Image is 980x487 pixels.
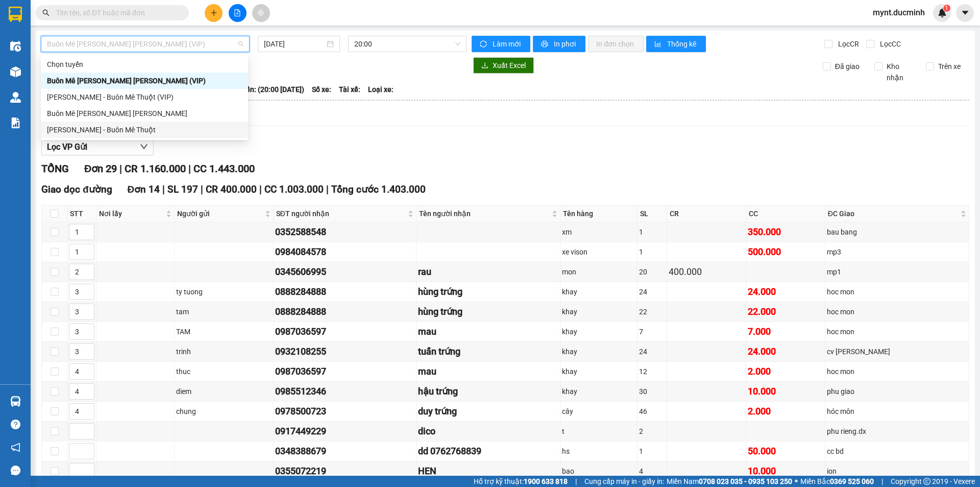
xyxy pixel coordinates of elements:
[275,404,414,419] div: 0978500723
[10,118,21,128] img: solution-icon
[834,38,861,50] span: Lọc CR
[47,91,242,103] div: [PERSON_NAME] - Buôn Mê Thuột (VIP)
[229,4,247,22] button: file-add
[416,262,560,282] td: rau
[99,208,164,219] span: Nơi lấy
[472,36,530,52] button: syncLàm mới
[639,446,665,457] div: 1
[416,402,560,422] td: duy trứng
[562,266,635,277] div: mon
[416,282,560,302] td: hùng trứng
[11,420,20,429] span: question-circle
[230,84,304,95] span: Chuyến: (20:00 [DATE])
[416,362,560,382] td: mau
[827,406,967,417] div: hóc môn
[10,66,21,77] img: warehouse-icon
[923,478,930,485] span: copyright
[418,305,558,319] div: hùng trứng
[562,346,635,357] div: khay
[562,406,635,417] div: cây
[639,366,665,377] div: 12
[193,163,255,175] span: CC 1.443.000
[881,476,883,487] span: |
[827,326,967,337] div: hoc mon
[177,208,263,219] span: Người gửi
[748,324,823,339] div: 7.000
[339,84,360,95] span: Tài xế:
[584,476,664,487] span: Cung cấp máy in - giấy in:
[560,205,638,222] th: Tên hàng
[639,246,665,258] div: 1
[831,61,864,72] span: Đã giao
[828,208,959,219] span: ĐC Giao
[827,466,967,477] div: ion
[274,422,416,442] td: 0917449229
[827,446,967,457] div: cc bd
[562,366,635,377] div: khay
[331,183,426,195] span: Tổng cước 1.403.000
[493,60,526,71] span: Xuất Excel
[562,466,635,477] div: bao
[176,286,272,297] div: ty tuong
[418,424,558,438] div: dico
[67,205,96,222] th: STT
[274,242,416,262] td: 0984084578
[639,306,665,317] div: 22
[418,464,558,478] div: HEN
[418,285,558,299] div: hùng trứng
[275,464,414,478] div: 0355072219
[47,75,242,86] div: Buôn Mê [PERSON_NAME] [PERSON_NAME] (VIP)
[188,163,191,175] span: |
[473,57,534,74] button: downloadXuất Excel
[562,446,635,457] div: hs
[827,366,967,377] div: hoc mon
[541,40,550,49] span: printer
[646,36,706,52] button: bar-chartThống kê
[41,56,248,73] div: Chọn tuyến
[943,5,950,12] sup: 1
[275,305,414,319] div: 0888284888
[554,38,577,50] span: In phơi
[416,422,560,442] td: dico
[416,302,560,322] td: hùng trứng
[524,477,568,485] strong: 1900 633 818
[125,163,186,175] span: CR 1.160.000
[275,265,414,279] div: 0345606995
[418,384,558,399] div: hậu trứng
[259,183,262,195] span: |
[480,40,488,49] span: sync
[639,286,665,297] div: 24
[47,108,242,119] div: Buôn Mê [PERSON_NAME] [PERSON_NAME]
[827,226,967,238] div: bau bang
[938,8,947,17] img: icon-new-feature
[312,84,331,95] span: Số xe:
[41,89,248,105] div: Hồ Chí Minh - Buôn Mê Thuột (VIP)
[956,4,974,22] button: caret-down
[275,424,414,438] div: 0917449229
[493,38,522,50] span: Làm mới
[418,404,558,419] div: duy trứng
[416,382,560,402] td: hậu trứng
[667,476,792,487] span: Miền Nam
[639,426,665,437] div: 2
[10,396,21,407] img: warehouse-icon
[275,225,414,239] div: 0352588548
[575,476,577,487] span: |
[562,226,635,238] div: xm
[961,8,970,17] span: caret-down
[418,364,558,379] div: mau
[275,364,414,379] div: 0987036597
[275,384,414,399] div: 0985512346
[47,36,243,52] span: Buôn Mê Thuột - Hồ Chí Minh (VIP)
[274,442,416,461] td: 0348388679
[669,265,744,279] div: 400.000
[205,4,223,22] button: plus
[252,4,270,22] button: aim
[10,41,21,52] img: warehouse-icon
[562,246,635,258] div: xe vison
[11,466,20,475] span: message
[639,406,665,417] div: 46
[418,324,558,339] div: mau
[639,266,665,277] div: 20
[827,386,967,397] div: phu giao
